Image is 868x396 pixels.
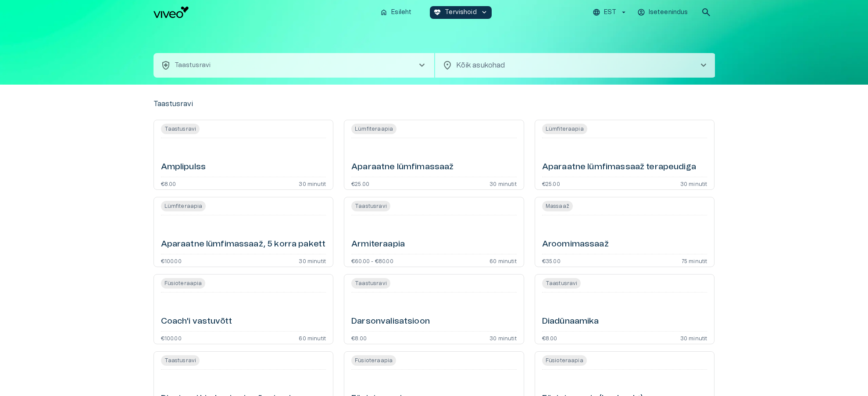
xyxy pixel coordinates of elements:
[351,124,396,134] span: Lümfiteraapia
[445,8,477,17] p: Tervishoid
[380,8,388,16] span: home
[175,61,211,70] p: Taastusravi
[701,7,711,18] span: search
[161,278,206,289] span: Füsioteraapia
[535,120,715,190] a: Open service booking details
[649,8,688,17] p: Iseteenindus
[344,120,524,190] a: Open service booking details
[376,6,416,19] button: homeEsileht
[344,274,524,344] a: Open service booking details
[697,4,715,21] button: open search modal
[535,274,715,344] a: Open service booking details
[351,181,369,186] p: €25.00
[542,181,560,186] p: €25.00
[542,161,696,173] h6: Aparaatne lümfimassaaž terapeudiga
[344,197,524,267] a: Open service booking details
[698,60,709,71] span: chevron_right
[604,8,616,17] p: EST
[154,7,373,18] a: Navigate to homepage
[680,335,707,340] p: 30 minutit
[489,335,517,340] p: 30 minutit
[154,7,189,18] img: Viveo logo
[351,355,396,366] span: Füsioteraapia
[442,60,453,71] span: location_on
[351,161,454,173] h6: Aparaatne lümfimassaaž
[480,8,488,16] span: keyboard_arrow_down
[489,258,517,263] p: 60 minutit
[161,239,326,250] h6: Aparaatne lümfimassaaž, 5 korra pakett
[299,181,326,186] p: 30 minutit
[351,201,390,211] span: Taastusravi
[161,124,200,134] span: Taastusravi
[542,355,587,366] span: Füsioteraapia
[161,60,171,71] span: health_and_safety
[161,161,206,173] h6: Amplipulss
[161,201,206,211] span: Lümfiteraapia
[680,181,707,186] p: 30 minutit
[154,53,434,78] button: health_and_safetyTaastusravichevron_right
[535,197,715,267] a: Open service booking details
[351,316,430,328] h6: Darsonvalisatsioon
[154,120,334,190] a: Open service booking details
[542,278,581,289] span: Taastusravi
[542,201,573,211] span: Massaaž
[456,60,684,71] p: Kõik asukohad
[299,335,326,340] p: 60 minutit
[161,335,182,340] p: €100.00
[591,6,629,19] button: EST
[682,258,707,263] p: 75 minutit
[161,316,232,328] h6: Coach'i vastuvõtt
[417,60,427,71] span: chevron_right
[154,274,334,344] a: Open service booking details
[430,6,492,19] button: ecg_heartTervishoidkeyboard_arrow_down
[542,124,587,134] span: Lümfiteraapia
[636,6,690,19] button: Iseteenindus
[489,181,517,186] p: 30 minutit
[542,316,599,328] h6: Diadünaamika
[351,278,390,289] span: Taastusravi
[542,335,557,340] p: €8.00
[299,258,326,263] p: 30 minutit
[391,8,411,17] p: Esileht
[433,8,441,16] span: ecg_heart
[161,258,182,263] p: €100.00
[351,258,393,263] p: €60.00 - €80.00
[542,258,561,263] p: €35.00
[161,181,176,186] p: €8.00
[351,239,405,250] h6: Armiteraapia
[161,355,200,366] span: Taastusravi
[351,335,367,340] p: €8.00
[154,197,334,267] a: Open service booking details
[154,99,193,109] p: Taastusravi
[542,239,609,250] h6: Aroomimassaaž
